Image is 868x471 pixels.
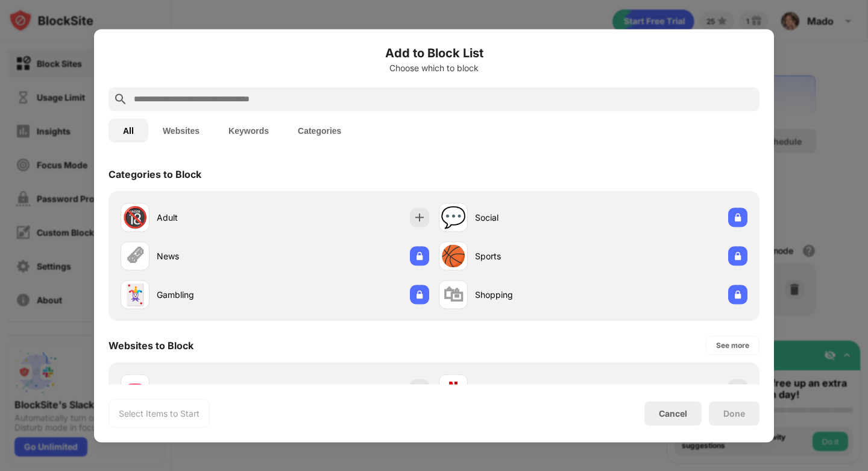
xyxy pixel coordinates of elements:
div: See more [716,339,749,351]
div: Choose which to block [108,63,759,72]
img: favicons [128,381,142,396]
div: 🃏 [122,282,148,307]
div: Adult [157,211,275,224]
h6: Add to Block List [108,43,759,62]
div: Cancel [659,408,687,419]
button: Keywords [214,118,283,142]
div: 🗞 [125,244,145,268]
div: Categories to Block [108,168,201,180]
button: All [108,118,148,142]
img: favicons [446,381,461,396]
button: Categories [283,118,356,142]
div: News [157,250,275,262]
button: Websites [148,118,214,142]
div: Sports [475,250,593,262]
div: 💬 [441,205,466,230]
div: Social [475,211,593,224]
div: Gambling [157,288,275,301]
div: 🏀 [441,244,466,268]
div: [DOMAIN_NAME] [475,382,593,395]
div: [DOMAIN_NAME] [157,382,275,395]
img: search.svg [113,92,128,106]
div: 🛍 [443,282,464,307]
div: Select Items to Start [119,407,200,419]
div: Shopping [475,288,593,301]
div: 🔞 [122,205,148,230]
div: Done [723,408,745,418]
div: Websites to Block [108,339,193,351]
